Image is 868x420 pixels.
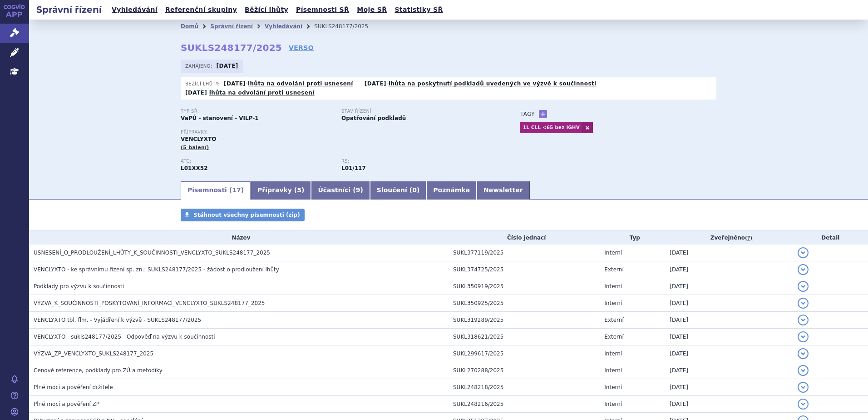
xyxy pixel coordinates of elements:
[798,298,809,309] button: detail
[242,4,291,16] a: Běžící lhůty
[665,311,793,328] td: [DATE]
[798,365,809,376] button: detail
[665,345,793,362] td: [DATE]
[449,345,600,362] td: SUKL299617/2025
[449,362,600,379] td: SUKL270288/2025
[798,348,809,359] button: detail
[181,209,305,221] a: Stáhnout všechny písemnosti (zip)
[181,181,251,200] a: Písemnosti (17)
[604,350,622,357] span: Interní
[798,331,809,342] button: detail
[604,334,623,340] span: Externí
[665,379,793,395] td: [DATE]
[600,231,665,245] th: Typ
[665,395,793,412] td: [DATE]
[365,80,386,87] strong: [DATE]
[181,130,502,135] p: Přípravky:
[34,401,99,407] span: Plné moci a pověření ZP
[217,63,238,69] strong: [DATE]
[181,109,332,114] p: Typ SŘ:
[311,181,370,200] a: Účastníci (9)
[449,278,600,295] td: SUKL350919/2025
[665,362,793,379] td: [DATE]
[185,80,222,87] span: Běžící lhůty:
[665,278,793,295] td: [DATE]
[34,350,153,357] span: VÝZVA_ZP_VENCLYXTO_SUKLS248177_2025
[520,109,535,120] h3: Tagy
[185,90,207,96] strong: [DATE]
[29,3,109,16] h2: Správní řízení
[163,4,240,16] a: Referenční skupiny
[314,20,380,33] li: SUKLS248177/2025
[665,261,793,278] td: [DATE]
[185,62,214,70] span: Zahájeno:
[354,4,390,16] a: Moje SŘ
[34,283,124,290] span: Podklady pro výzvu k součinnosti
[449,245,600,261] td: SUKL377119/2025
[29,231,449,245] th: Název
[209,90,315,96] a: lhůta na odvolání proti usnesení
[341,159,493,164] p: RS:
[665,328,793,345] td: [DATE]
[604,283,622,290] span: Interní
[210,23,253,30] a: Správní řízení
[793,231,868,245] th: Detail
[798,399,809,410] button: detail
[604,300,622,306] span: Interní
[365,80,597,87] p: -
[665,295,793,311] td: [DATE]
[193,212,300,218] span: Stáhnout všechny písemnosti (zip)
[412,186,417,194] span: 0
[604,266,623,273] span: Externí
[449,328,600,345] td: SUKL318621/2025
[34,367,163,374] span: Cenové reference, podklady pro ZÚ a metodiky
[449,231,600,245] th: Číslo jednací
[34,384,113,390] span: Plné moci a pověření držitele
[426,181,477,200] a: Poznámka
[181,145,209,150] span: (5 balení)
[109,4,160,16] a: Vyhledávání
[604,367,622,374] span: Interní
[389,80,597,87] a: lhůta na poskytnutí podkladů uvedených ve výzvě k součinnosti
[265,23,302,30] a: Vyhledávání
[251,181,311,200] a: Přípravky (5)
[181,115,259,121] strong: VaPÚ - stanovení - VILP-1
[224,80,246,87] strong: [DATE]
[356,186,360,194] span: 9
[370,181,426,200] a: Sloučení (0)
[185,89,315,96] p: -
[665,231,793,245] th: Zveřejněno
[34,334,215,340] span: VENCLYXTO - sukls248177/2025 - Odpověď na výzvu k součinnosti
[34,300,265,306] span: VÝZVA_K_SOUČINNOSTI_POSKYTOVÁNÍ_INFORMACÍ_VENCLYXTO_SUKLS248177_2025
[224,80,353,87] p: -
[520,122,582,133] a: 1L CLL <65 bez IGHV
[604,250,622,256] span: Interní
[449,395,600,412] td: SUKL248216/2025
[449,379,600,395] td: SUKL248218/2025
[798,247,809,258] button: detail
[798,315,809,325] button: detail
[477,181,530,200] a: Newsletter
[604,317,623,323] span: Externí
[289,43,314,52] a: VERSO
[604,384,622,390] span: Interní
[449,261,600,278] td: SUKL374725/2025
[665,245,793,261] td: [DATE]
[181,136,216,142] span: VENCLYXTO
[539,110,547,118] a: +
[34,250,270,256] span: USNESENÍ_O_PRODLOUŽENÍ_LHŮTY_K_SOUČINNOSTI_VENCLYXTO_SUKLS248177_2025
[449,311,600,328] td: SUKL319289/2025
[392,4,445,16] a: Statistiky SŘ
[341,115,406,121] strong: Opatřování podkladů
[34,317,201,323] span: VENCLYXTO tbl. flm. - Vyjádření k výzvě - SUKLS248177/2025
[449,295,600,311] td: SUKL350925/2025
[798,382,809,393] button: detail
[798,281,809,292] button: detail
[181,159,332,164] p: ATC:
[181,42,282,53] strong: SUKLS248177/2025
[341,165,366,171] strong: venetoklax
[232,186,241,194] span: 17
[248,80,353,87] a: lhůta na odvolání proti usnesení
[745,235,752,241] abbr: (?)
[34,266,279,273] span: VENCLYXTO - ke správnímu řízení sp. zn.: SUKLS248177/2025 - žádost o prodloužení lhůty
